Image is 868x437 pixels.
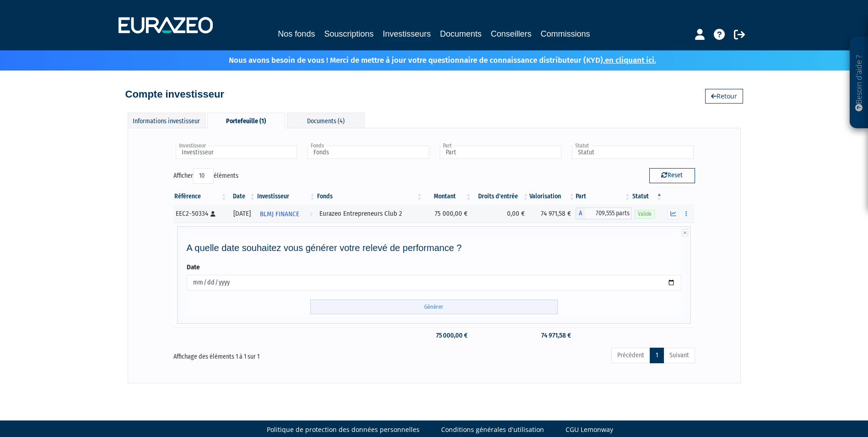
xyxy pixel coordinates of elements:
[193,168,214,184] select: Afficheréléments
[231,209,253,218] div: [DATE]
[310,300,558,315] input: Générer
[125,89,224,100] h4: Compte investisseur
[631,189,663,204] th: Statut : activer pour trier la colonne par ordre d&eacute;croissant
[128,113,205,128] div: Informations investisseur
[176,209,225,218] div: EEC2-50334
[491,27,532,40] a: Conseillers
[423,204,472,223] td: 75 000,00 €
[576,208,631,219] div: A - Eurazeo Entrepreneurs Club 2
[173,347,383,361] div: Affichage des éléments 1 à 1 sur 1
[585,208,631,219] span: 709,555 parts
[635,210,655,218] span: Valide
[202,53,656,66] p: Nous avons besoin de vous ! Merci de mettre à jour votre questionnaire de connaissance distribute...
[278,27,315,40] a: Nos fonds
[256,189,316,204] th: Investisseur: activer pour trier la colonne par ordre croissant
[423,189,472,204] th: Montant: activer pour trier la colonne par ordre croissant
[287,113,365,128] div: Documents (4)
[472,189,529,204] th: Droits d'entrée: activer pour trier la colonne par ordre croissant
[566,425,613,434] a: CGU Lemonway
[529,189,576,204] th: Valorisation: activer pour trier la colonne par ordre croissant
[383,27,431,42] a: Investisseurs
[207,113,285,128] div: Portefeuille (1)
[541,27,590,40] a: Commissions
[173,189,228,204] th: Référence : activer pour trier la colonne par ordre croissant
[210,211,216,217] i: [Français] Personne physique
[854,42,864,124] p: Besoin d'aide ?
[650,348,664,363] a: 1
[472,204,529,223] td: 0,00 €
[423,328,472,344] td: 75 000,00 €
[173,168,238,184] label: Afficher éléments
[649,168,695,183] button: Reset
[267,425,420,434] a: Politique de protection des données personnelles
[441,425,544,434] a: Conditions générales d'utilisation
[309,206,313,223] i: Voir l'investisseur
[256,204,316,223] a: BLMJ FINANCE
[260,206,299,223] span: BLMJ FINANCE
[605,55,656,65] a: en cliquant ici.
[576,208,585,219] span: A
[316,189,423,204] th: Fonds: activer pour trier la colonne par ordre croissant
[440,27,482,40] a: Documents
[529,328,576,344] td: 74 971,58 €
[576,189,631,204] th: Part: activer pour trier la colonne par ordre croissant
[187,262,200,272] label: Date
[324,27,373,40] a: Souscriptions
[187,243,682,253] h4: A quelle date souhaitez vous générer votre relevé de performance ?
[529,204,576,223] td: 74 971,58 €
[119,17,213,33] img: 1732889491-logotype_eurazeo_blanc_rvb.png
[228,189,257,204] th: Date: activer pour trier la colonne par ordre croissant
[319,209,420,218] div: Eurazeo Entrepreneurs Club 2
[705,89,743,104] a: Retour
